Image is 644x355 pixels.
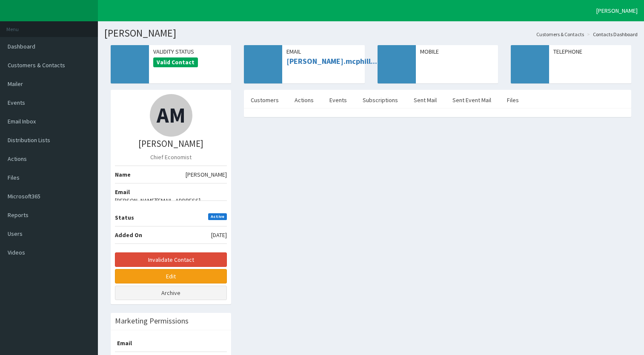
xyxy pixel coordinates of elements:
a: Actions [288,91,321,109]
span: Users [8,230,23,238]
span: Telephone [553,47,627,56]
button: Invalidate Contact [115,252,227,267]
a: Edit [115,269,227,283]
span: Dashboard [8,43,35,50]
a: Archive [115,286,227,300]
h3: [PERSON_NAME] [115,139,227,149]
span: Reports [8,211,29,219]
span: Events [8,99,25,106]
span: Actions [8,155,27,163]
span: Email [286,47,360,56]
a: Subscriptions [356,91,405,109]
span: Validity Status [153,47,227,56]
span: Files [8,174,20,181]
b: Name [115,171,131,178]
a: [PERSON_NAME].mcphill... [286,56,377,66]
span: Microsoft365 [8,192,40,200]
a: Events [323,91,354,109]
span: Mobile [420,47,494,56]
h1: [PERSON_NAME] [104,28,638,39]
a: Customers [244,91,286,109]
h3: Marketing Permissions [115,317,189,325]
a: Sent Event Mail [446,91,498,109]
span: Mailer [8,80,23,88]
span: [DATE] [211,231,227,239]
p: Chief Economist [115,153,227,161]
span: Videos [8,249,25,256]
a: Customers & Contacts [536,31,584,38]
span: Valid Contact [153,57,198,68]
span: [PERSON_NAME][EMAIL_ADDRESS][PERSON_NAME][DOMAIN_NAME] [115,196,227,213]
a: Sent Mail [407,91,444,109]
span: Customers & Contacts [8,61,65,69]
b: Status [115,214,134,221]
span: Active [208,213,227,220]
b: Email [115,339,132,347]
span: AM [157,102,186,129]
b: Added On [115,231,142,239]
span: [PERSON_NAME] [186,170,227,179]
span: [PERSON_NAME] [596,7,638,14]
span: Distribution Lists [8,136,50,144]
b: Email [115,188,130,196]
span: Email Inbox [8,117,36,125]
li: Contacts Dashboard [585,31,638,38]
a: Files [500,91,526,109]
